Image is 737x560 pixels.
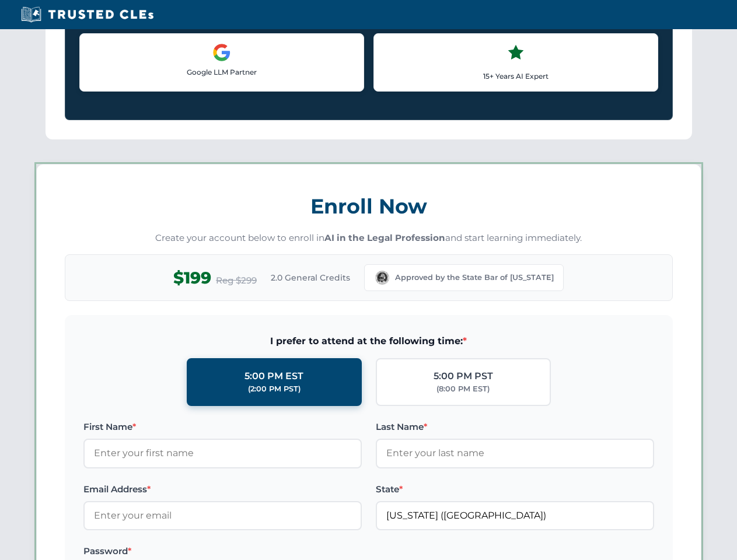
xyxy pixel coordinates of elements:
p: Create your account below to enroll in and start learning immediately. [65,232,673,245]
input: Washington (WA) [376,501,654,530]
span: 2.0 General Credits [271,271,350,284]
strong: AI in the Legal Profession [324,232,445,243]
label: State [376,482,654,496]
p: Google LLM Partner [89,66,354,78]
div: 5:00 PM PST [434,369,493,384]
span: $199 [173,265,211,291]
label: First Name [83,420,362,434]
span: Approved by the State Bar of [US_STATE] [395,272,554,283]
input: Enter your last name [376,439,654,468]
label: Password [83,544,362,558]
label: Last Name [376,420,654,434]
h3: Enroll Now [65,188,673,225]
input: Enter your first name [83,439,362,468]
label: Email Address [83,482,362,496]
p: 15+ Years AI Expert [383,71,648,82]
div: (2:00 PM PST) [248,383,301,395]
div: 5:00 PM EST [244,369,303,384]
div: (8:00 PM EST) [436,383,490,395]
img: Washington Bar [374,269,390,286]
input: Enter your email [83,501,362,530]
img: Trusted CLEs [18,6,157,23]
span: Reg $299 [216,274,257,288]
span: I prefer to attend at the following time: [83,334,654,349]
img: Google [212,43,231,62]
